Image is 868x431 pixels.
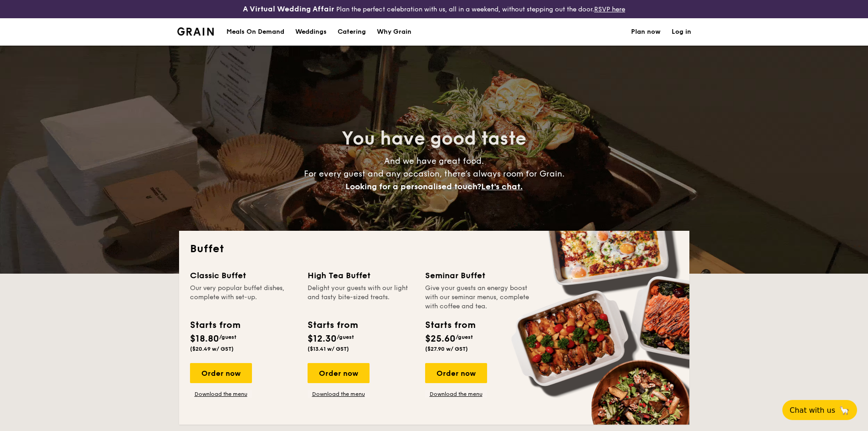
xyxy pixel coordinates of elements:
span: $25.60 [425,333,456,344]
span: /guest [456,334,473,340]
h4: A Virtual Wedding Affair [243,4,334,15]
h2: Buffet [190,242,678,256]
div: Starts from [425,318,475,332]
span: Let's chat. [481,182,523,192]
a: Log in [672,18,691,46]
a: Download the menu [308,390,370,398]
div: Classic Buffet [190,269,297,282]
div: Order now [190,363,252,383]
a: Logotype [177,27,214,36]
a: Catering [332,18,371,46]
div: Seminar Buffet [425,269,532,282]
div: Meals On Demand [226,18,284,46]
div: Weddings [295,18,327,46]
span: Looking for a personalised touch? [345,182,481,192]
a: RSVP here [594,5,625,13]
span: You have good taste [342,128,526,150]
div: High Tea Buffet [308,269,414,282]
div: Order now [308,363,370,383]
button: Chat with us🦙 [782,400,857,420]
span: 🦙 [839,405,850,415]
a: Download the menu [425,390,487,398]
div: Starts from [308,318,357,332]
span: $18.80 [190,333,219,344]
div: Why Grain [377,18,411,46]
span: ($27.90 w/ GST) [425,346,468,352]
a: Meals On Demand [221,18,290,46]
a: Why Grain [371,18,417,46]
span: $12.30 [308,333,337,344]
div: Order now [425,363,487,383]
span: Chat with us [790,406,835,415]
span: ($20.49 w/ GST) [190,346,234,352]
div: Starts from [190,318,240,332]
span: ($13.41 w/ GST) [308,346,349,352]
span: /guest [219,334,236,340]
a: Weddings [290,18,332,46]
a: Download the menu [190,390,252,398]
div: Give your guests an energy boost with our seminar menus, complete with coffee and tea. [425,284,532,311]
a: Plan now [631,18,661,46]
span: And we have great food. For every guest and any occasion, there’s always room for Grain. [304,156,565,192]
div: Plan the perfect celebration with us, all in a weekend, without stepping out the door. [172,4,697,15]
div: Delight your guests with our light and tasty bite-sized treats. [308,284,414,311]
div: Our very popular buffet dishes, complete with set-up. [190,284,297,311]
img: Grain [177,27,214,36]
h1: Catering [338,18,366,46]
span: /guest [337,334,354,340]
